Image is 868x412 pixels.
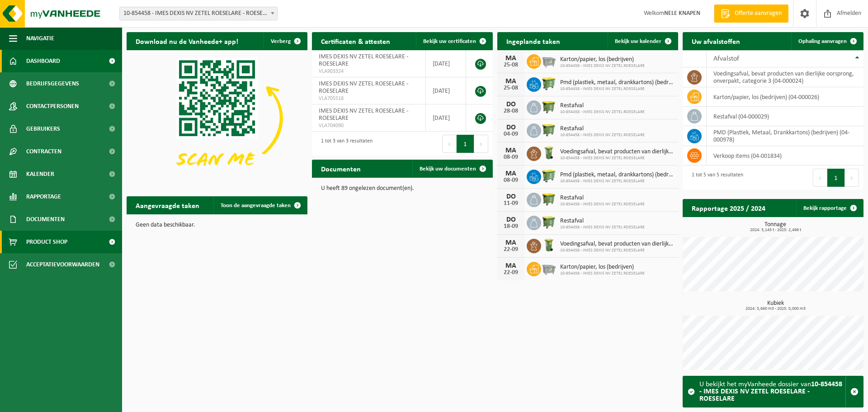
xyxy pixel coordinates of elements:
[502,55,520,62] div: MA
[560,241,674,248] span: Voedingsafval, bevat producten van dierlijke oorsprong, onverpakt, categorie 3
[319,81,408,95] span: IMES DEXIS NV ZETEL ROESELARE - ROESELARE
[791,32,863,50] a: Ophaling aanvragen
[560,102,645,109] span: Restafval
[319,108,408,122] span: IMES DEXIS NV ZETEL ROESELARE - ROESELARE
[713,55,739,62] span: Afvalstof
[502,147,520,154] div: MA
[127,50,307,186] img: Download de VHEPlus App
[560,179,674,184] span: 10-854458 - IMES DEXIS NV ZETEL ROESELARE
[560,202,645,207] span: 10-854458 - IMES DEXIS NV ZETEL ROESELARE
[699,376,845,407] div: U bekijkt het myVanheede dossier van
[560,125,645,133] span: Restafval
[319,95,419,102] span: VLA705518
[845,169,859,187] button: Next
[26,231,67,253] span: Product Shop
[457,135,474,153] button: 1
[683,199,774,217] h2: Rapportage 2025 / 2024
[707,67,863,87] td: voedingsafval, bevat producten van dierlijke oorsprong, onverpakt, categorie 3 (04-000024)
[502,78,520,85] div: MA
[707,126,863,146] td: PMD (Plastiek, Metaal, Drankkartons) (bedrijven) (04-000978)
[426,104,466,132] td: [DATE]
[423,38,476,44] span: Bekijk uw certificaten
[699,381,842,403] strong: 10-854458 - IMES DEXIS NV ZETEL ROESELARE - ROESELARE
[560,218,645,225] span: Restafval
[26,72,79,95] span: Bedrijfsgegevens
[502,108,520,114] div: 28-08
[502,170,520,177] div: MA
[120,7,277,20] span: 10-854458 - IMES DEXIS NV ZETEL ROESELARE - ROESELARE
[119,7,278,20] span: 10-854458 - IMES DEXIS NV ZETEL ROESELARE - ROESELARE
[502,124,520,131] div: DO
[541,145,557,161] img: WB-0140-HPE-GN-50
[502,131,520,137] div: 04-09
[687,300,863,311] h3: Kubiek
[687,307,863,311] span: 2024: 5,660 m3 - 2025: 0,000 m3
[312,32,399,50] h2: Certificaten & attesten
[502,85,520,91] div: 25-08
[420,166,476,172] span: Bekijk uw documenten
[497,32,569,50] h2: Ingeplande taken
[541,260,557,276] img: WB-2500-GAL-GY-01
[560,194,645,202] span: Restafval
[26,95,79,118] span: Contactpersonen
[26,208,65,231] span: Documenten
[502,246,520,253] div: 22-09
[687,222,863,232] h3: Tonnage
[502,62,520,68] div: 25-08
[608,32,677,50] a: Bekijk uw kalender
[502,216,520,223] div: DO
[560,109,645,115] span: 10-854458 - IMES DEXIS NV ZETEL ROESELARE
[560,133,645,138] span: 10-854458 - IMES DEXIS NV ZETEL ROESELARE
[664,10,700,17] strong: NELE KNAPEN
[827,169,845,187] button: 1
[560,63,645,69] span: 10-854458 - IMES DEXIS NV ZETEL ROESELARE
[813,169,827,187] button: Previous
[707,146,863,166] td: verkoop items (04-001834)
[316,134,373,154] div: 1 tot 3 van 3 resultaten
[26,253,99,276] span: Acceptatievoorwaarden
[798,38,847,44] span: Ophaling aanvragen
[442,135,457,153] button: Previous
[560,56,645,63] span: Karton/papier, los (bedrijven)
[707,107,863,126] td: restafval (04-000029)
[560,225,645,230] span: 10-854458 - IMES DEXIS NV ZETEL ROESELARE
[426,50,466,77] td: [DATE]
[127,196,208,214] h2: Aangevraagde taken
[541,76,557,91] img: WB-0660-HPE-GN-50
[26,140,61,163] span: Contracten
[26,185,61,208] span: Rapportage
[541,237,557,253] img: WB-0140-HPE-GN-50
[412,160,492,178] a: Bekijk uw documenten
[687,168,743,188] div: 1 tot 5 van 5 resultaten
[321,185,484,192] p: U heeft 89 ongelezen document(en).
[541,99,557,114] img: WB-1100-HPE-GN-50
[502,101,520,108] div: DO
[502,223,520,230] div: 18-09
[474,135,488,153] button: Next
[707,87,863,107] td: karton/papier, los (bedrijven) (04-000026)
[502,177,520,184] div: 08-09
[560,148,674,156] span: Voedingsafval, bevat producten van dierlijke oorsprong, onverpakt, categorie 3
[271,38,291,44] span: Verberg
[683,32,749,50] h2: Uw afvalstoffen
[221,203,291,208] span: Toon de aangevraagde taken
[541,122,557,137] img: WB-1100-HPE-GN-50
[560,79,674,86] span: Pmd (plastiek, metaal, drankkartons) (bedrijven)
[687,228,863,232] span: 2024: 3,145 t - 2025: 2,496 t
[502,262,520,270] div: MA
[26,118,60,140] span: Gebruikers
[319,122,419,129] span: VLA704090
[560,264,645,271] span: Karton/papier, los (bedrijven)
[502,200,520,207] div: 11-09
[136,222,298,228] p: Geen data beschikbaar.
[502,270,520,276] div: 22-09
[541,191,557,207] img: WB-1100-HPE-GN-50
[213,196,307,214] a: Toon de aangevraagde taken
[541,53,557,68] img: WB-2500-GAL-GY-01
[26,163,54,185] span: Kalender
[502,239,520,246] div: MA
[560,248,674,253] span: 10-854458 - IMES DEXIS NV ZETEL ROESELARE
[560,171,674,179] span: Pmd (plastiek, metaal, drankkartons) (bedrijven)
[541,214,557,230] img: WB-1100-HPE-GN-50
[541,168,557,184] img: WB-0660-HPE-GN-50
